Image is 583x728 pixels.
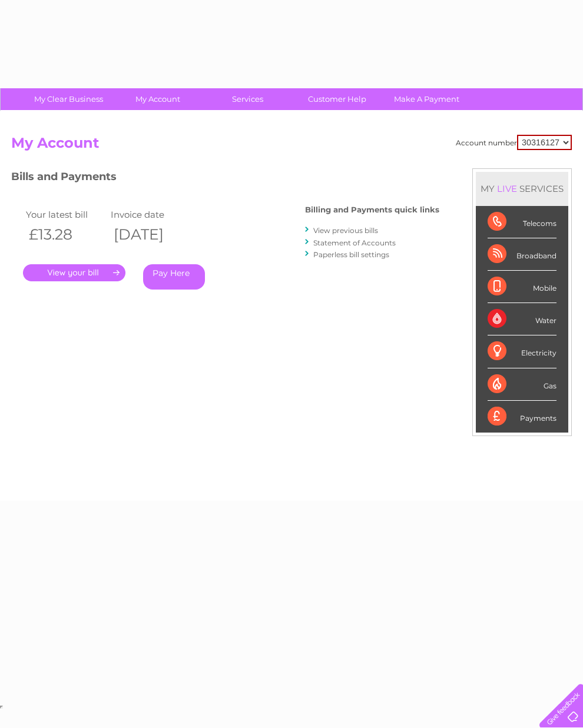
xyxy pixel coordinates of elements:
[289,88,386,110] a: Customer Help
[305,205,439,214] h4: Billing and Payments quick links
[456,135,572,150] div: Account number
[199,88,296,110] a: Services
[110,88,207,110] a: My Account
[11,168,439,189] h3: Bills and Payments
[313,250,389,259] a: Paperless bill settings
[108,222,193,247] th: [DATE]
[11,135,572,157] h2: My Account
[488,401,556,433] div: Payments
[143,264,205,290] a: Pay Here
[488,368,556,401] div: Gas
[313,238,396,247] a: Statement of Accounts
[488,206,556,238] div: Telecoms
[495,183,519,194] div: LIVE
[313,226,378,235] a: View previous bills
[378,88,475,110] a: Make A Payment
[108,207,193,222] td: Invoice date
[20,88,117,110] a: My Clear Business
[488,271,556,303] div: Mobile
[23,207,108,222] td: Your latest bill
[23,264,125,281] a: .
[476,172,568,205] div: MY SERVICES
[488,335,556,368] div: Electricity
[23,222,108,247] th: £13.28
[488,238,556,271] div: Broadband
[488,303,556,335] div: Water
